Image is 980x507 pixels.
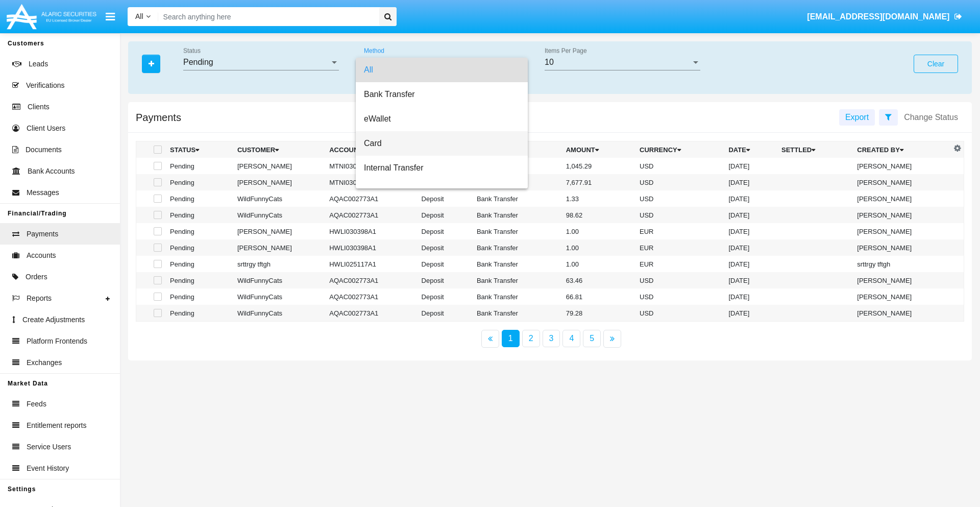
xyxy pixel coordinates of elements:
[364,156,520,180] span: Internal Transfer
[364,131,520,156] span: Card
[364,82,520,107] span: Bank Transfer
[364,58,520,82] span: All
[364,180,520,205] span: Adjustment
[364,107,520,131] span: eWallet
